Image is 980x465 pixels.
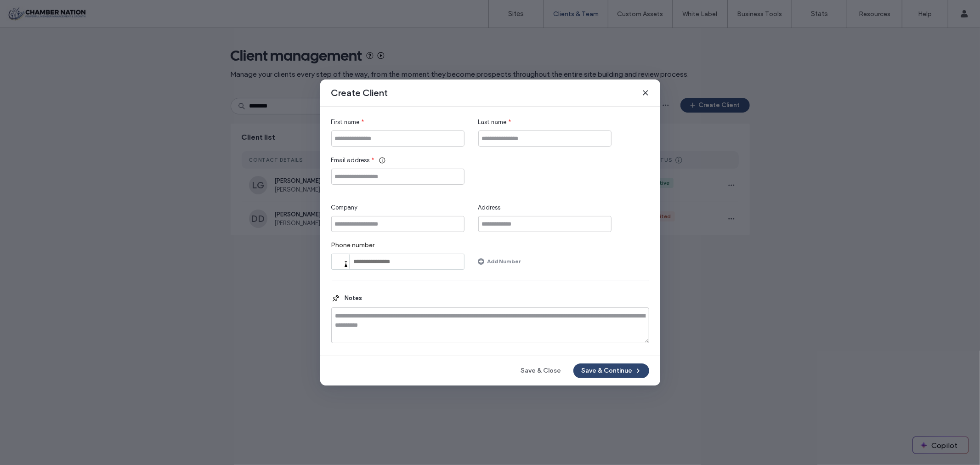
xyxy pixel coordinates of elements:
[513,363,570,378] button: Save & Close
[340,294,363,303] span: Notes
[331,169,465,185] input: Email address
[331,130,465,147] input: First name
[478,203,501,212] span: Address
[331,203,358,212] span: Company
[487,253,521,269] label: Add Number
[478,130,612,147] input: Last name
[573,363,649,378] button: Save & Continue
[478,216,612,232] input: Address
[331,118,360,127] span: First name
[331,241,465,254] label: Phone number
[331,216,465,232] input: Company
[331,87,388,99] span: Create Client
[21,6,40,15] span: Help
[478,118,507,127] span: Last name
[331,156,370,165] span: Email address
